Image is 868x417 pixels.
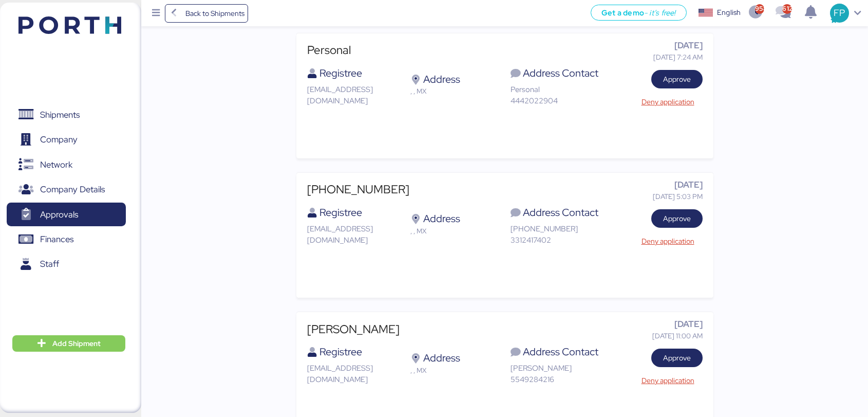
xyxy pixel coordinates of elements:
span: Approve [663,352,691,364]
span: FP [834,6,845,20]
span: Deny application [641,235,694,247]
span: Company Details [40,182,105,197]
div: 4442022904 [511,95,607,106]
span: Registree [319,206,362,219]
span: Address Contact [523,206,598,219]
a: Company [7,128,126,152]
span: Company [40,132,78,147]
div: Personal [307,42,351,59]
div: [DATE] [653,178,703,191]
a: Network [7,153,126,176]
div: [EMAIL_ADDRESS][DOMAIN_NAME] [307,223,403,246]
span: Network [40,157,72,172]
button: Deny application [633,93,703,111]
button: Approve [651,70,703,88]
span: Back to Shipments [185,7,244,20]
span: Address Contact [523,345,598,358]
div: English [717,7,741,18]
div: , , MX [410,367,503,374]
span: Deny application [641,374,694,387]
button: Deny application [633,232,703,250]
a: Shipments [7,103,126,126]
span: Address [423,72,460,86]
span: Approve [663,73,691,85]
div: , , MX [410,87,503,95]
div: 5549284216 [511,374,607,385]
span: Address [423,212,460,225]
span: Add Shipment [52,337,101,350]
div: [DATE] [652,318,703,331]
div: [DATE] 11:00 AM [652,331,703,341]
button: Approve [651,349,703,367]
div: 3312417402 [511,234,607,246]
div: Personal [511,84,607,95]
div: [DATE] [653,39,703,52]
button: Deny application [633,371,703,390]
button: Add Shipment [12,335,125,352]
span: Address Contact [523,66,598,80]
div: [PERSON_NAME] [307,321,400,338]
div: [DATE] 7:24 AM [653,52,703,62]
button: Approve [651,209,703,228]
span: Registree [319,66,362,80]
span: Address [423,351,460,365]
span: Finances [40,232,73,247]
a: Back to Shipments [165,4,249,23]
div: [PHONE_NUMBER] [307,181,409,198]
div: [EMAIL_ADDRESS][DOMAIN_NAME] [307,362,403,385]
a: Finances [7,228,126,251]
div: [DATE] 5:03 PM [653,191,703,202]
span: Registree [319,345,362,358]
div: [PHONE_NUMBER] [511,223,607,234]
span: Staff [40,257,59,271]
div: [PERSON_NAME] [511,362,607,374]
div: , , MX [410,227,503,235]
div: [EMAIL_ADDRESS][DOMAIN_NAME] [307,84,403,106]
a: Approvals [7,203,126,226]
span: Approvals [40,207,78,222]
button: Menu [147,5,165,22]
span: Deny application [641,96,694,108]
span: Shipments [40,107,80,122]
a: Company Details [7,178,126,202]
a: Staff [7,252,126,276]
span: Approve [663,212,691,225]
